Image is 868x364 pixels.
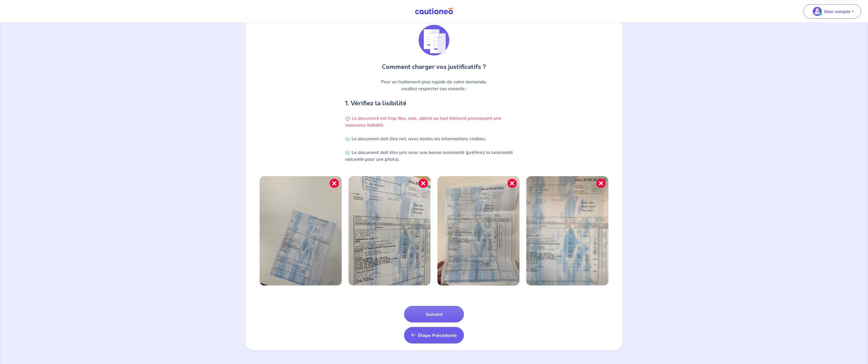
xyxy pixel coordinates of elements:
button: Étape Précédente [404,327,464,344]
button: Suivant [404,306,464,322]
p: Le document doit être net, avec toutes les informations visibles. Le document doit être pris avec... [345,135,523,163]
p: Le document est trop flou, sale, abîmé ou tout élément provoquant une mauvaise lisibilité. [345,115,523,128]
span: Étape Précédente [418,332,457,338]
img: Check [345,137,350,142]
h4: 1. Vérifiez la lisibilité [345,99,523,108]
img: Warning [345,116,350,121]
p: Comment charger vos justificatifs ? [345,62,523,71]
p: Mon compte [824,8,851,15]
img: Image mal cadrée 3 [437,176,519,285]
img: Image mal cadrée 2 [349,176,431,285]
p: Pour un traitement plus rapide de votre demande, veuillez respecter ces conseils : [345,78,523,92]
img: illu_account_valid_menu.svg [813,7,822,16]
img: Image mal cadrée 1 [260,176,342,285]
img: Cautioneo [413,8,455,15]
img: Image mal cadrée 4 [526,176,608,285]
img: Check [345,150,350,155]
button: illu_account_valid_menu.svgMon compte [803,4,861,18]
img: illu_list_justif.svg [419,25,449,55]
